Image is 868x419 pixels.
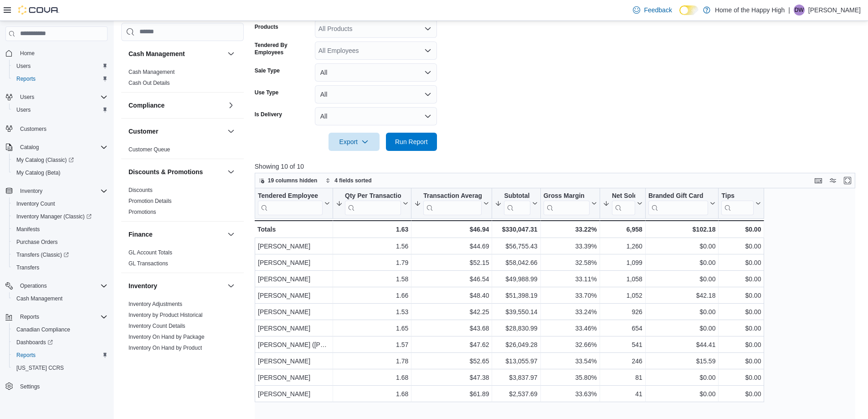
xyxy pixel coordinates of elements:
div: $0.00 [721,274,761,285]
span: Settings [20,383,40,390]
button: Compliance [128,101,224,110]
button: Open list of options [424,25,431,32]
div: 246 [603,356,642,367]
a: Users [13,61,34,72]
span: [US_STATE] CCRS [16,364,64,372]
span: Reports [13,350,108,361]
div: [PERSON_NAME] [258,241,330,252]
div: 1.78 [336,356,408,367]
div: Qty Per Transaction [345,192,401,215]
div: 541 [603,339,642,350]
div: Tips [721,192,754,201]
button: All [315,107,437,125]
a: Home [16,48,38,59]
div: $42.18 [648,290,716,301]
div: [PERSON_NAME] [258,257,330,268]
a: Inventory Manager (Classic) [9,210,111,223]
div: 1.68 [336,372,408,383]
button: Inventory [2,185,111,197]
div: [PERSON_NAME] ([PERSON_NAME]) [PERSON_NAME] [258,339,330,350]
button: Cash Management [226,48,236,59]
button: Catalog [2,141,111,154]
a: Purchase Orders [13,237,62,248]
p: Showing 10 of 10 [255,162,862,171]
a: Inventory On Hand by Package [128,334,205,340]
div: $52.65 [414,356,489,367]
div: $44.69 [414,241,489,252]
button: Users [2,91,111,103]
div: Subtotal [504,192,530,201]
a: Dashboards [13,337,56,348]
div: 1.56 [336,241,408,252]
div: $0.00 [721,356,761,367]
div: 1.68 [336,388,408,399]
span: Dashboards [16,339,53,346]
span: Customers [20,125,46,133]
button: Users [9,60,111,72]
button: Open list of options [424,47,431,54]
span: Catalog [16,142,108,153]
span: Inventory On Hand by Package [128,333,205,341]
span: Promotion Details [128,197,172,205]
div: $43.68 [414,323,489,334]
div: 1,260 [603,241,642,252]
div: 32.58% [543,257,596,268]
span: GL Transactions [128,260,168,267]
span: Transfers (Classic) [13,249,108,260]
div: $102.18 [648,224,716,235]
span: Transfers (Classic) [16,251,69,259]
p: | [788,5,790,16]
div: 6,958 [603,224,642,235]
span: Run Report [395,137,428,146]
button: Home [2,47,111,60]
a: My Catalog (Classic) [9,154,111,166]
div: $0.00 [721,257,761,268]
button: Finance [128,230,224,239]
button: Gross Margin [543,192,596,215]
div: $0.00 [648,257,716,268]
div: $0.00 [721,306,761,317]
button: Reports [16,311,43,322]
span: Canadian Compliance [13,324,108,335]
button: Reports [9,349,111,362]
div: Transaction Average [423,192,482,215]
div: $39,550.14 [495,306,537,317]
button: Inventory [16,186,46,197]
span: Settings [16,381,108,392]
div: 33.22% [543,224,596,235]
button: Inventory [128,281,224,290]
span: Transfers [13,262,108,273]
span: My Catalog (Classic) [16,156,74,164]
div: $61.89 [414,388,489,399]
div: $0.00 [721,323,761,334]
a: Inventory Adjustments [128,301,182,307]
h3: Compliance [128,101,164,110]
a: My Catalog (Classic) [13,155,77,166]
button: Canadian Compliance [9,323,111,336]
div: Tendered Employee [258,192,323,201]
label: Products [255,23,278,31]
button: Operations [16,280,51,291]
span: Canadian Compliance [16,326,70,333]
div: Tips [721,192,754,215]
span: Reports [20,313,39,321]
a: GL Account Totals [128,249,172,256]
a: Promotions [128,209,156,215]
a: Promotion Details [128,198,172,204]
button: Operations [2,279,111,292]
div: 1,099 [603,257,642,268]
span: Home [16,47,108,59]
button: Keyboard shortcuts [813,175,824,186]
a: Settings [16,381,43,392]
div: 32.66% [543,339,596,350]
div: $28,830.99 [495,323,537,334]
button: Discounts & Promotions [128,167,224,176]
div: 33.11% [543,274,596,285]
h3: Cash Management [128,49,185,58]
button: Cash Management [9,292,111,305]
span: Cash Management [128,68,175,76]
a: Dashboards [9,336,111,349]
button: Settings [2,380,111,393]
button: [US_STATE] CCRS [9,362,111,374]
button: Net Sold [603,192,642,215]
